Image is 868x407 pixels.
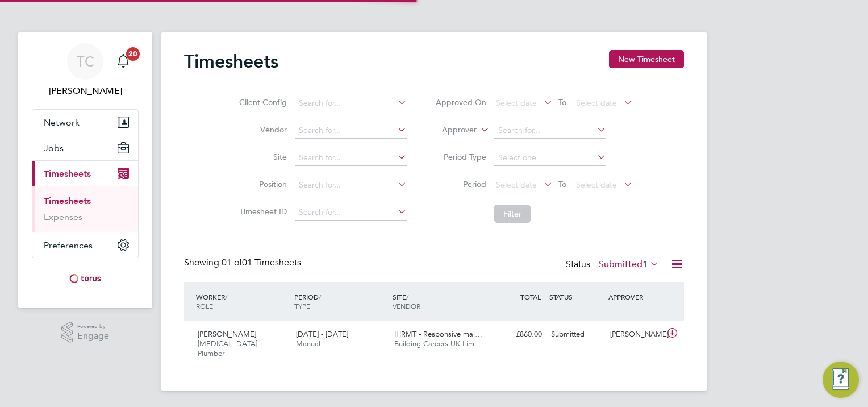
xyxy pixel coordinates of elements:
[606,286,665,307] div: APPROVER
[609,50,684,68] button: New Timesheet
[44,117,80,128] span: Network
[296,339,320,348] span: Manual
[32,135,138,160] button: Jobs
[390,286,488,316] div: SITE
[77,331,109,341] span: Engage
[496,180,537,190] span: Select date
[32,84,139,98] span: Tracey Collins
[198,339,262,358] span: [MEDICAL_DATA] - Plumber
[77,322,109,331] span: Powered by
[61,322,110,343] a: Powered byEngage
[394,329,482,339] span: IHRMT - Responsive mai…
[32,161,138,186] button: Timesheets
[606,325,665,344] div: [PERSON_NAME]
[494,205,531,223] button: Filter
[222,257,242,268] span: 01 of
[184,257,303,269] div: Showing
[435,179,486,189] label: Period
[32,232,138,258] button: Preferences
[222,257,301,268] span: 01 Timesheets
[823,362,859,398] button: Engage Resource Center
[642,259,648,270] span: 1
[520,292,541,301] span: TOTAL
[44,168,91,179] span: Timesheets
[184,50,278,73] h2: Timesheets
[487,325,546,344] div: £860.00
[44,240,93,251] span: Preferences
[112,43,135,80] a: 20
[394,339,482,348] span: Building Careers UK Lim…
[18,32,152,308] nav: Main navigation
[32,43,139,98] a: TC[PERSON_NAME]
[236,97,287,107] label: Client Config
[566,257,661,273] div: Status
[494,150,606,166] input: Select one
[236,124,287,135] label: Vendor
[295,123,407,139] input: Search for...
[555,177,570,192] span: To
[435,97,486,107] label: Approved On
[319,292,321,301] span: /
[599,259,659,270] label: Submitted
[393,301,420,310] span: VENDOR
[435,152,486,162] label: Period Type
[193,286,291,316] div: WORKER
[296,329,348,339] span: [DATE] - [DATE]
[555,95,570,110] span: To
[32,186,138,232] div: Timesheets
[236,179,287,189] label: Position
[196,301,213,310] span: ROLE
[44,211,82,222] a: Expenses
[236,206,287,217] label: Timesheet ID
[576,180,617,190] span: Select date
[496,98,537,108] span: Select date
[225,292,227,301] span: /
[295,150,407,166] input: Search for...
[77,54,94,69] span: TC
[295,177,407,193] input: Search for...
[494,123,606,139] input: Search for...
[546,325,606,344] div: Submitted
[406,292,408,301] span: /
[576,98,617,108] span: Select date
[44,143,64,153] span: Jobs
[546,286,606,307] div: STATUS
[291,286,390,316] div: PERIOD
[295,205,407,221] input: Search for...
[65,269,105,288] img: torus-logo-retina.png
[295,95,407,111] input: Search for...
[126,47,140,61] span: 20
[198,329,256,339] span: [PERSON_NAME]
[236,152,287,162] label: Site
[425,124,477,136] label: Approver
[32,269,139,288] a: Go to home page
[32,110,138,135] button: Network
[294,301,310,310] span: TYPE
[44,196,91,206] a: Timesheets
